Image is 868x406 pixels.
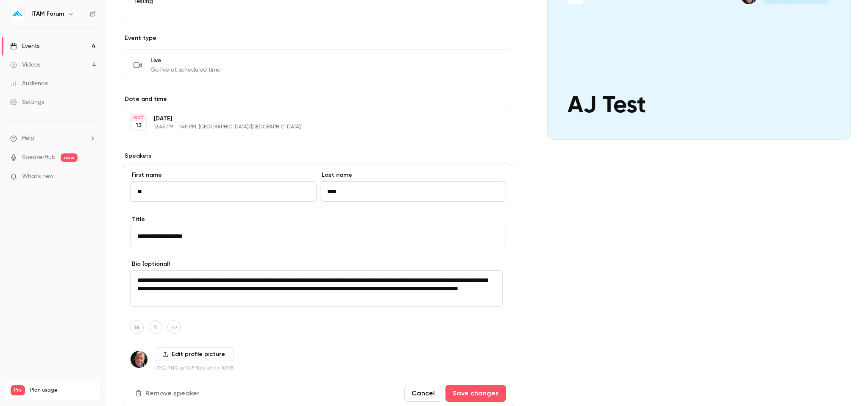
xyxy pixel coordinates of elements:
button: Save changes [445,385,506,402]
a: SpeakerHub [22,153,56,162]
span: Plan usage [30,387,95,394]
span: new [61,153,78,162]
h6: ITAM Forum [31,10,64,18]
label: Title [130,215,506,224]
span: Live [150,56,220,65]
img: AJ Witt [131,351,147,368]
span: Help [22,134,34,143]
label: Last name [320,171,506,179]
p: 12:45 PM - 1:45 PM, [GEOGRAPHIC_DATA]/[GEOGRAPHIC_DATA] [154,124,468,131]
span: What's new [22,172,54,181]
label: First name [130,171,317,179]
p: [DATE] [154,114,468,123]
label: Date and time [123,95,513,103]
p: Event type [123,34,513,42]
p: 13 [136,121,142,130]
p: JPG, PNG or GIF files up to 10MB [155,364,234,371]
label: Edit profile picture [155,348,234,361]
div: Audience [10,79,48,88]
div: Settings [10,98,44,106]
button: Cancel [404,385,442,402]
label: Speakers [123,152,513,160]
div: Videos [10,61,40,69]
li: help-dropdown-opener [10,134,96,143]
span: Pro [11,385,25,395]
span: Go live at scheduled time [150,66,220,74]
label: Bio (optional) [130,260,506,268]
button: Remove speaker [130,385,206,402]
img: ITAM Forum [11,7,24,21]
div: Events [10,42,39,50]
div: OCT [131,115,146,121]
